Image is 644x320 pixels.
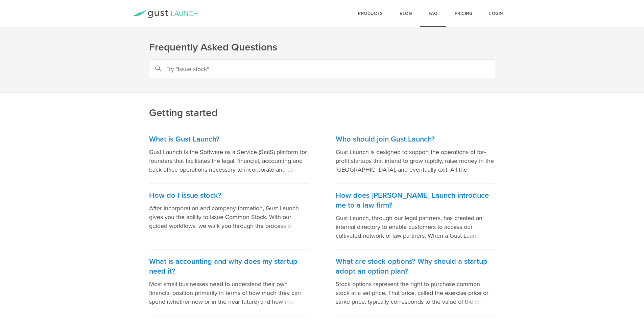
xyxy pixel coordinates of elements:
[336,184,495,250] a: How does [PERSON_NAME] Launch introduce me to a law firm? Gust Launch, through our legal partners...
[149,257,309,276] h3: What is accounting and why does my startup need it?
[149,184,309,250] a: How do I issue stock? After incorporation and company formation, Gust Launch gives you the abilit...
[336,148,495,174] p: Gust Launch is designed to support the operations of for-profit startups that intend to grow rapi...
[149,204,309,230] p: After incorporation and company formation, Gust Launch gives you the ability to issue Common Stoc...
[336,257,495,276] h3: What are stock options? Why should a startup adopt an option plan?
[336,191,495,210] h3: How does [PERSON_NAME] Launch introduce me to a law firm?
[149,134,309,144] h3: What is Gust Launch?
[149,61,495,120] h2: Getting started
[149,148,309,174] p: Gust Launch is the Software as a Service (SaaS) platform for founders that facilitates the legal,...
[149,41,495,54] h1: Frequently Asked Questions
[149,191,309,200] h3: How do I issue stock?
[336,214,495,240] p: Gust Launch, through our legal partners, has created an internal directory to enable customers to...
[336,128,495,184] a: Who should join Gust Launch? Gust Launch is designed to support the operations of for-profit star...
[149,280,309,306] p: Most small businesses need to understand their own financial position primarily in terms of how m...
[149,250,309,316] a: What is accounting and why does my startup need it? Most small businesses need to understand thei...
[336,134,495,144] h3: Who should join Gust Launch?
[149,128,309,184] a: What is Gust Launch? Gust Launch is the Software as a Service (SaaS) platform for founders that f...
[336,280,495,306] p: Stock options represent the right to purchase common stock at a set price. That price, called the...
[336,250,495,316] a: What are stock options? Why should a startup adopt an option plan? Stock options represent the ri...
[149,59,495,79] input: Try "Issue stock"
